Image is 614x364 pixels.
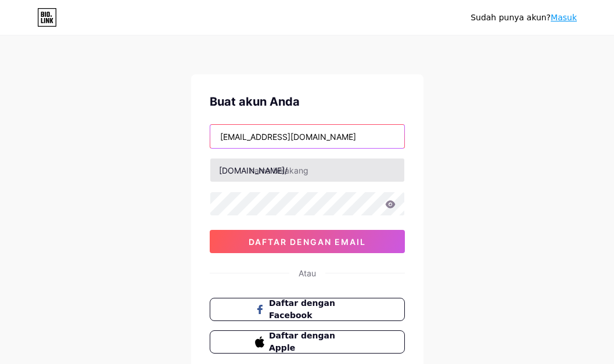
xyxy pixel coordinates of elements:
[471,13,551,22] font: Sudah punya akun?
[210,95,300,109] font: Buat akun Anda
[299,268,316,278] font: Atau
[210,158,404,182] input: nama belakang
[210,230,405,253] button: daftar dengan email
[551,13,577,22] a: Masuk
[210,330,405,354] button: Daftar dengan Apple
[219,165,288,175] font: [DOMAIN_NAME]/
[210,125,404,148] input: E-mail
[249,237,366,247] font: daftar dengan email
[269,331,335,352] font: Daftar dengan Apple
[269,298,335,320] font: Daftar dengan Facebook
[210,298,405,321] button: Daftar dengan Facebook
